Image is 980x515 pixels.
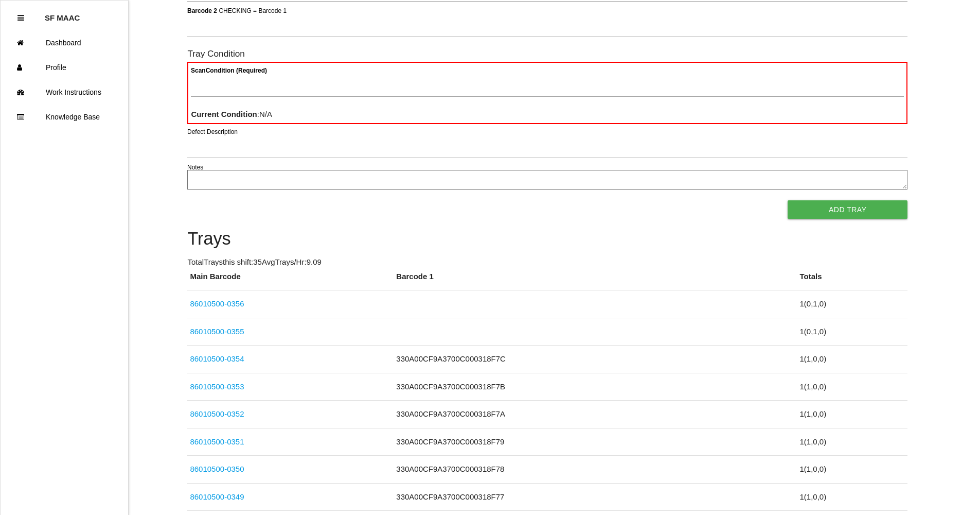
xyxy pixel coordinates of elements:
td: 330A00CF9A3700C000318F7A [394,401,797,428]
a: 86010500-0351 [190,437,244,446]
b: Current Condition [191,110,257,118]
a: Work Instructions [1,80,128,105]
td: 1 ( 1 , 0 , 0 ) [797,428,907,456]
span: : N/A [191,110,272,118]
a: 86010500-0349 [190,492,244,501]
a: 86010500-0350 [190,465,244,473]
th: Barcode 1 [394,271,797,290]
a: 86010500-0356 [190,299,244,308]
a: 86010500-0352 [190,409,244,418]
a: 86010500-0353 [190,382,244,391]
td: 330A00CF9A3700C000318F7C [394,346,797,373]
h4: Trays [187,229,907,249]
label: Defect Description [187,127,238,136]
td: 1 ( 0 , 1 , 0 ) [797,290,907,318]
a: Knowledge Base [1,105,128,129]
a: 86010500-0355 [190,327,244,336]
td: 330A00CF9A3700C000318F78 [394,456,797,484]
b: Barcode 2 [187,7,217,14]
td: 1 ( 1 , 0 , 0 ) [797,456,907,484]
td: 1 ( 1 , 0 , 0 ) [797,483,907,511]
td: 1 ( 0 , 1 , 0 ) [797,318,907,346]
p: Total Trays this shift: 35 Avg Trays /Hr: 9.09 [187,256,907,268]
span: CHECKING = Barcode 1 [219,7,287,14]
a: Dashboard [1,30,128,55]
th: Totals [797,271,907,290]
button: Add Tray [788,200,907,219]
td: 330A00CF9A3700C000318F79 [394,428,797,456]
td: 1 ( 1 , 0 , 0 ) [797,346,907,373]
label: Notes [187,163,203,172]
a: Profile [1,55,128,80]
td: 330A00CF9A3700C000318F7B [394,373,797,401]
a: 86010500-0354 [190,354,244,363]
td: 330A00CF9A3700C000318F77 [394,483,797,511]
td: 1 ( 1 , 0 , 0 ) [797,401,907,428]
div: Close [17,6,24,30]
td: 1 ( 1 , 0 , 0 ) [797,373,907,401]
th: Main Barcode [187,271,394,290]
h6: Tray Condition [187,49,907,59]
b: Scan Condition (Required) [191,67,267,74]
p: SF MAAC [45,6,80,22]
